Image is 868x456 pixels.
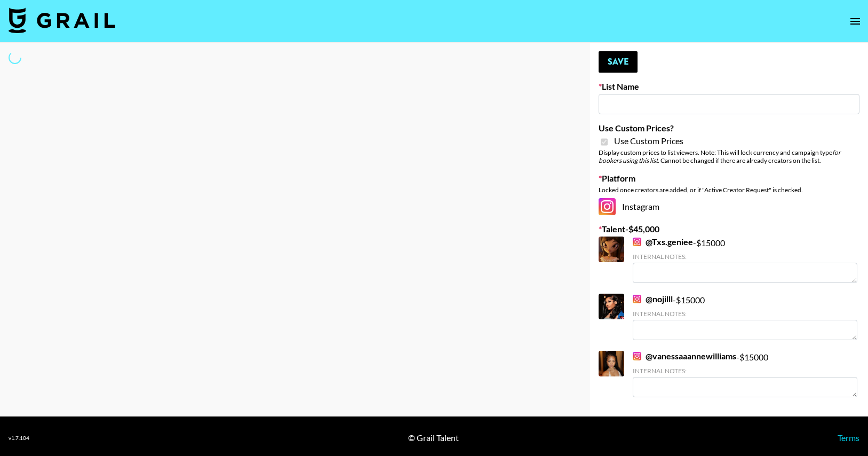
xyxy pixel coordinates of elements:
[408,433,459,443] div: © Grail Talent
[9,435,29,442] div: v 1.7.104
[633,351,857,397] div: - $ 15000
[633,237,693,247] a: @Txs.geniee
[9,7,115,33] img: Grail Talent
[599,198,859,215] div: Instagram
[599,173,859,184] label: Platform
[599,224,859,234] label: Talent - $ 45,000
[838,433,859,443] a: Terms
[599,81,859,92] label: List Name
[845,11,866,32] button: open drawer
[633,295,641,303] img: Instagram
[633,238,641,246] img: Instagram
[614,136,683,146] span: Use Custom Prices
[633,352,641,360] img: Instagram
[599,198,616,215] img: Instagram
[633,294,857,340] div: - $ 15000
[633,237,857,283] div: - $ 15000
[633,294,673,304] a: @nojilll
[633,367,857,375] div: Internal Notes:
[599,148,859,164] div: Display custom prices to list viewers. Note: This will lock currency and campaign type . Cannot b...
[599,123,859,133] label: Use Custom Prices?
[599,186,859,194] div: Locked once creators are added, or if "Active Creator Request" is checked.
[599,51,638,73] button: Save
[633,310,857,318] div: Internal Notes:
[599,148,841,164] em: for bookers using this list
[633,253,857,261] div: Internal Notes:
[633,351,736,361] a: @vanessaaannewilliams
